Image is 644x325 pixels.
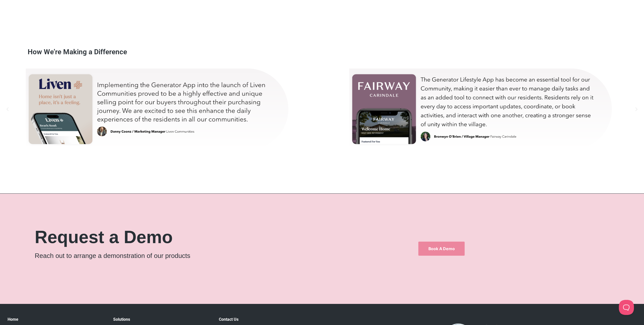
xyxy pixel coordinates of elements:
[326,65,637,153] div: 3 / 3
[619,300,634,315] iframe: Toggle Customer Support
[35,228,381,246] h2: Request a Demo
[28,48,127,56] h3: How We’re Making a Difference
[428,247,455,251] span: Book a Demo
[3,65,314,153] div: danny-test
[634,107,639,112] div: Next slide
[3,65,314,153] div: 2 / 3
[8,317,18,322] a: Home
[418,242,465,256] a: Book a Demo
[219,317,238,322] strong: Contact Us
[35,251,381,261] p: Reach out to arrange a demonstration of our products
[113,317,130,322] strong: Solutions
[326,65,637,153] div: bron-test
[5,107,10,112] div: Previous slide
